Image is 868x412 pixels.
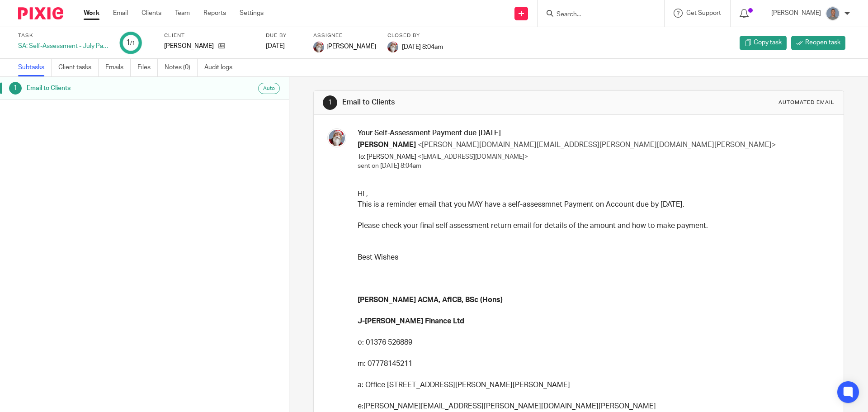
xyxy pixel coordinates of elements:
[175,9,190,18] a: Team
[778,99,835,106] div: Automated email
[240,9,264,18] a: Settings
[556,11,637,19] input: Search
[266,32,302,39] label: Due by
[363,403,656,410] a: [PERSON_NAME][EMAIL_ADDRESS][PERSON_NAME][DOMAIN_NAME][PERSON_NAME]
[358,141,416,148] span: [PERSON_NAME]
[358,128,827,138] h3: Your Self-Assessment Payment due [DATE]
[18,59,52,76] a: Subtasks
[358,199,827,210] p: This is a reminder email that you MAY have a self-assessmnet Payment on Account due by [DATE].
[358,189,827,199] p: Hi ,
[84,9,99,18] a: Work
[358,380,827,390] p: a: Office [STREET_ADDRESS][PERSON_NAME][PERSON_NAME]
[137,59,158,76] a: Files
[18,32,108,39] label: Task
[113,9,128,18] a: Email
[358,163,421,169] span: sent on [DATE] 8:04am
[387,42,398,52] img: Karen%20Pic.png
[418,154,528,160] span: <[EMAIL_ADDRESS][DOMAIN_NAME]>
[313,32,376,39] label: Assignee
[142,9,161,18] a: Clients
[266,42,302,51] div: [DATE]
[18,42,108,51] div: SA: Self-Assessment - July Payment Reminder
[771,9,821,18] p: [PERSON_NAME]
[342,98,598,107] h1: Email to Clients
[358,317,464,325] span: J-[PERSON_NAME] Finance Ltd
[826,6,840,21] img: James%20Headshot.png
[387,32,443,39] label: Closed by
[358,401,827,412] p: e:
[18,7,63,19] img: Pixie
[402,43,443,50] span: [DATE] 8:04am
[27,81,196,95] h1: Email to Clients
[258,83,280,94] div: Auto
[358,154,416,160] span: To: [PERSON_NAME]
[126,38,135,48] div: 1
[358,252,827,263] p: Best Wishes
[204,59,239,76] a: Audit logs
[358,296,503,303] strong: [PERSON_NAME] ACMA, AfICB, BSc (Hons)
[358,221,827,231] p: Please check your final self assessment return email for details of the amount and how to make pa...
[58,59,99,76] a: Client tasks
[164,42,214,51] p: [PERSON_NAME]
[105,59,131,76] a: Emails
[686,10,721,16] span: Get Support
[791,36,845,50] a: Reopen task
[754,38,782,47] span: Copy task
[313,42,324,52] img: Karen%20Pic.png
[358,359,827,369] p: m: 07778145211
[9,82,22,95] div: 1
[418,141,776,148] span: <[PERSON_NAME][DOMAIN_NAME][EMAIL_ADDRESS][PERSON_NAME][DOMAIN_NAME][PERSON_NAME]>
[740,36,787,50] a: Copy task
[203,9,226,18] a: Reports
[805,38,840,47] span: Reopen task
[358,337,827,348] p: o: 01376 526889
[327,128,346,147] img: Karen%20Pic.png
[164,32,255,39] label: Client
[323,95,337,110] div: 1
[165,59,198,76] a: Notes (0)
[326,42,376,51] span: [PERSON_NAME]
[130,41,135,46] small: /1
